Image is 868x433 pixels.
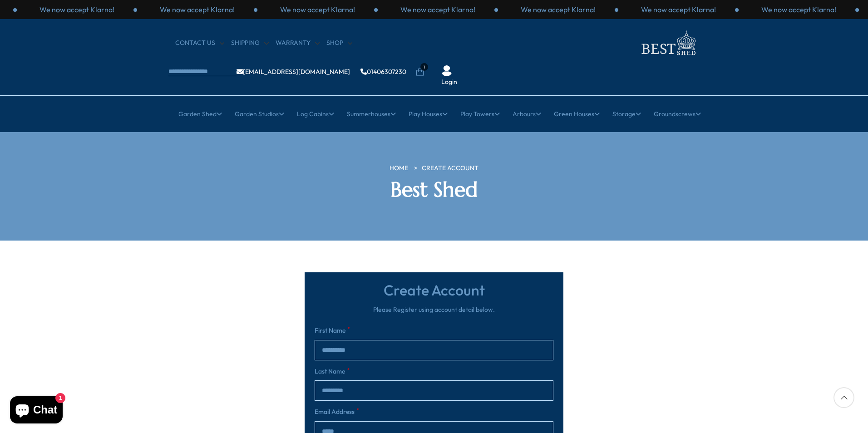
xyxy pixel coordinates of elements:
p: Please Register using account detail below. [314,305,554,315]
img: User Icon [441,65,452,76]
a: Groundscrews [654,103,701,125]
p: We now accept Klarna! [400,5,475,15]
a: Create Account [422,164,478,173]
span: 1 [420,63,428,71]
p: We now accept Klarna! [160,5,235,15]
a: [EMAIL_ADDRESS][DOMAIN_NAME] [237,69,350,75]
a: Storage [612,103,641,125]
h2: Best Shed [305,177,563,202]
label: Last Name [315,367,351,376]
p: We now accept Klarna! [521,5,596,15]
a: Garden Shed [178,103,222,125]
p: We now accept Klarna! [641,5,716,15]
p: We now accept Klarna! [761,5,836,15]
div: 1 / 3 [257,5,378,15]
div: 3 / 3 [137,5,257,15]
a: Shop [326,39,352,48]
label: Email Address [315,408,360,417]
h3: Create Account [314,281,554,299]
a: 1 [415,68,424,77]
p: We now accept Klarna! [280,5,355,15]
div: 1 / 3 [618,5,739,15]
a: Play Houses [409,103,448,125]
a: CONTACT US [175,39,224,48]
a: Login [441,78,457,87]
a: Play Towers [460,103,500,125]
label: First Name [315,326,351,335]
p: We now accept Klarna! [39,5,114,15]
div: 2 / 3 [739,5,859,15]
a: Arbours [513,103,541,125]
div: 2 / 3 [17,5,137,15]
a: Summerhouses [347,103,396,125]
div: 3 / 3 [498,5,618,15]
inbox-online-store-chat: Shopify online store chat [7,396,65,426]
img: logo [636,28,700,58]
a: Log Cabins [297,103,334,125]
a: HOME [390,164,408,173]
div: 2 / 3 [378,5,498,15]
a: 01406307230 [360,69,406,75]
a: Warranty [276,39,320,48]
a: Green Houses [554,103,600,125]
a: Garden Studios [235,103,284,125]
a: Shipping [231,39,269,48]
